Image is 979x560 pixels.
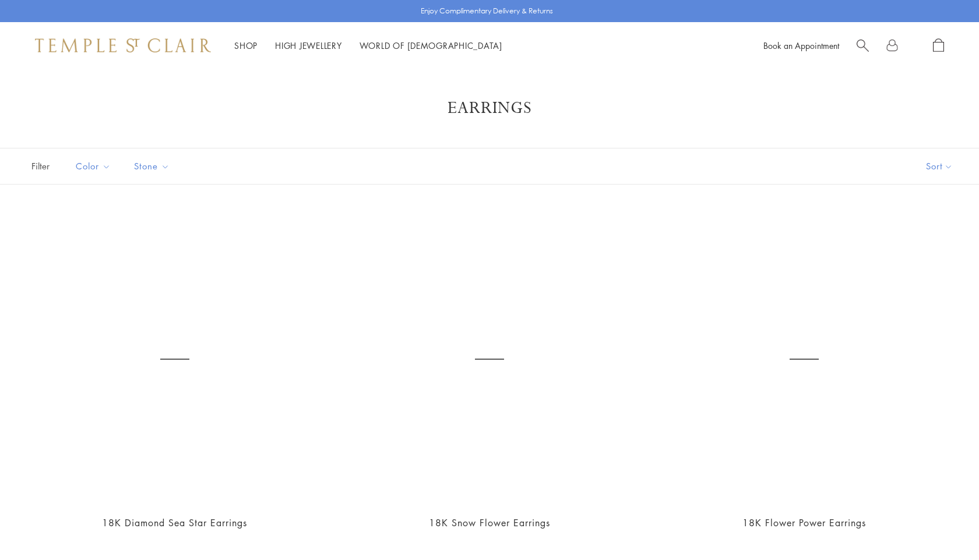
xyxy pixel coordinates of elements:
[857,38,869,53] a: Search
[933,38,944,53] a: Open Shopping Bag
[742,516,866,529] a: 18K Flower Power Earrings
[234,40,258,51] a: ShopShop
[360,40,502,51] a: World of [DEMOGRAPHIC_DATA]World of [DEMOGRAPHIC_DATA]
[234,38,502,53] nav: Main navigation
[344,214,635,505] a: 18K Snow Flower Earrings
[47,98,932,119] h1: Earrings
[35,38,211,52] img: Temple St. Clair
[70,159,119,173] span: Color
[102,516,247,529] a: 18K Diamond Sea Star Earrings
[29,214,321,505] a: 18K Diamond Sea Star Earrings
[658,214,950,505] a: 18K Flower Power Earrings
[125,153,178,179] button: Stone
[128,159,178,173] span: Stone
[275,40,342,51] a: High JewelleryHigh Jewellery
[421,5,553,17] p: Enjoy Complimentary Delivery & Returns
[67,153,119,179] button: Color
[763,40,839,51] a: Book an Appointment
[900,148,979,184] button: Show sort by
[429,516,550,529] a: 18K Snow Flower Earrings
